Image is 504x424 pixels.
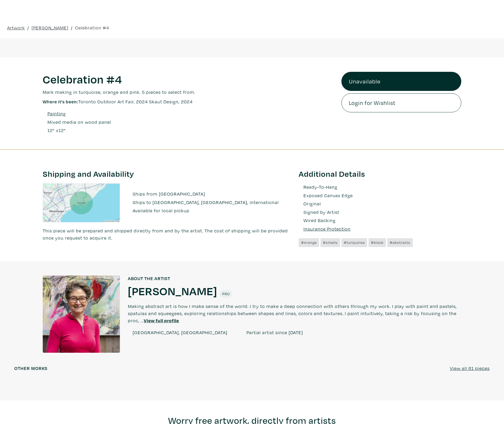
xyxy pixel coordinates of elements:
[128,190,290,197] li: Ships from [GEOGRAPHIC_DATA]
[299,226,351,232] a: Insurance Protection
[387,238,413,247] a: #abstracts
[43,99,78,105] span: Where it's been:
[47,127,53,133] span: 12
[47,127,66,134] div: " x "
[27,24,29,31] span: /
[128,276,461,281] h6: About the artist
[299,217,461,224] li: Wired Backing
[128,284,217,298] a: [PERSON_NAME]
[43,98,333,105] p: Toronto Outdoor Art Fair, 2024 Skaut Design, 2024
[43,89,333,96] p: Mark making in turquoise, orange and pink. 5 pieces to select from.
[341,72,462,91] a: Unavailable
[144,317,179,324] a: View full profile
[320,238,340,247] a: #smalls
[128,207,290,214] li: Available for local pickup
[47,118,111,126] a: Mixed media on wood panel
[341,238,367,247] a: #turquoise
[128,199,290,206] li: Ships to [GEOGRAPHIC_DATA], [GEOGRAPHIC_DATA], international
[32,24,68,31] a: [PERSON_NAME]
[133,329,227,335] span: [GEOGRAPHIC_DATA], [GEOGRAPHIC_DATA]
[47,110,66,117] a: Painting
[7,24,25,31] a: Artwork
[43,183,120,222] img: staticmap
[349,98,396,107] span: Login for Wishlist
[299,192,461,199] li: Exposed Canvas Edge
[341,93,462,112] a: Login for Wishlist
[47,111,66,117] u: Painting
[450,365,490,371] u: View all 61 pieces
[128,298,461,329] p: Making abstract art is how I make sense of the world. I try to make a deep connection with others...
[43,227,291,241] p: This piece will be prepared and shipped directly from and by the artist. The cost of shipping wil...
[299,209,461,216] li: Signed by Artist
[303,226,351,232] u: Insurance Protection
[222,291,230,296] span: Pro
[450,365,490,372] a: View all 61 pieces
[75,24,109,31] a: Celebration #4
[368,238,386,247] a: #black
[299,238,319,247] a: #orange
[299,183,461,191] li: Ready-To-Hang
[43,169,291,179] h3: Shipping and Availability
[59,127,64,133] span: 12
[246,329,303,335] span: Partial artist since [DATE]
[71,24,73,31] span: /
[299,200,461,207] li: Original
[299,169,461,179] h3: Additional Details
[43,72,333,86] h1: Celebration #4
[14,365,47,371] h6: Other works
